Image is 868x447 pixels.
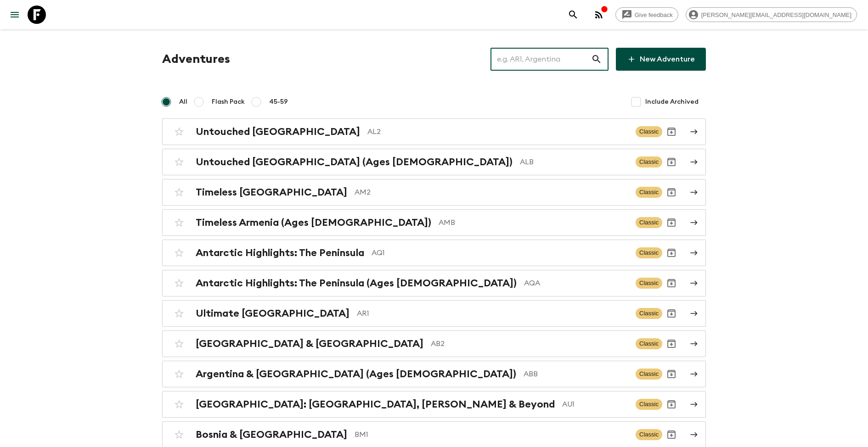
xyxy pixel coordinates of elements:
p: BM1 [355,429,628,440]
button: Archive [662,244,681,262]
span: Classic [636,217,662,228]
button: Archive [662,395,681,413]
button: Archive [662,335,681,353]
span: Flash Pack [212,97,245,106]
a: Give feedback [615,7,678,22]
a: Argentina & [GEOGRAPHIC_DATA] (Ages [DEMOGRAPHIC_DATA])ABBClassicArchive [162,361,706,387]
span: Classic [636,278,662,289]
span: Classic [636,338,662,349]
h2: Untouched [GEOGRAPHIC_DATA] [196,126,360,138]
a: [GEOGRAPHIC_DATA]: [GEOGRAPHIC_DATA], [PERSON_NAME] & BeyondAU1ClassicArchive [162,391,706,418]
h2: Ultimate [GEOGRAPHIC_DATA] [196,307,349,319]
a: Untouched [GEOGRAPHIC_DATA] (Ages [DEMOGRAPHIC_DATA])ALBClassicArchive [162,149,706,175]
h2: [GEOGRAPHIC_DATA]: [GEOGRAPHIC_DATA], [PERSON_NAME] & Beyond [196,398,555,410]
button: Archive [662,304,681,323]
button: menu [6,6,24,24]
button: Archive [662,425,681,444]
h2: Bosnia & [GEOGRAPHIC_DATA] [196,429,347,441]
span: Classic [636,126,662,137]
button: Archive [662,274,681,292]
a: Untouched [GEOGRAPHIC_DATA]AL2ClassicArchive [162,118,706,145]
h2: Argentina & [GEOGRAPHIC_DATA] (Ages [DEMOGRAPHIC_DATA]) [196,368,516,380]
h2: Antarctic Highlights: The Peninsula [196,247,364,259]
a: Antarctic Highlights: The PeninsulaAQ1ClassicArchive [162,240,706,266]
button: Archive [662,153,681,171]
button: Archive [662,123,681,141]
p: AQA [524,278,628,289]
span: All [179,97,187,106]
p: ABB [524,369,628,380]
a: New Adventure [616,48,706,71]
p: ALB [520,156,628,168]
h2: Untouched [GEOGRAPHIC_DATA] (Ages [DEMOGRAPHIC_DATA]) [196,156,513,168]
span: Classic [636,187,662,198]
div: [PERSON_NAME][EMAIL_ADDRESS][DOMAIN_NAME] [686,7,857,22]
p: AR1 [357,308,628,319]
h2: [GEOGRAPHIC_DATA] & [GEOGRAPHIC_DATA] [196,338,423,350]
span: Classic [636,399,662,410]
span: Classic [636,429,662,440]
p: AMB [439,217,628,228]
p: AL2 [367,126,628,137]
span: Classic [636,308,662,319]
button: Archive [662,213,681,232]
h2: Timeless [GEOGRAPHIC_DATA] [196,186,347,198]
p: AM2 [355,187,628,198]
p: AB2 [431,338,628,349]
span: Classic [636,247,662,258]
a: Timeless Armenia (Ages [DEMOGRAPHIC_DATA])AMBClassicArchive [162,209,706,236]
h1: Adventures [162,50,230,68]
span: Classic [636,156,662,168]
span: Include Archived [645,97,699,106]
span: Classic [636,369,662,380]
a: Ultimate [GEOGRAPHIC_DATA]AR1ClassicArchive [162,300,706,327]
span: 45-59 [269,97,288,106]
p: AU1 [562,399,628,410]
a: Timeless [GEOGRAPHIC_DATA]AM2ClassicArchive [162,179,706,206]
h2: Timeless Armenia (Ages [DEMOGRAPHIC_DATA]) [196,217,431,229]
span: Give feedback [630,11,678,18]
h2: Antarctic Highlights: The Peninsula (Ages [DEMOGRAPHIC_DATA]) [196,277,517,289]
span: [PERSON_NAME][EMAIL_ADDRESS][DOMAIN_NAME] [696,11,857,18]
button: Archive [662,183,681,201]
a: [GEOGRAPHIC_DATA] & [GEOGRAPHIC_DATA]AB2ClassicArchive [162,330,706,357]
a: Antarctic Highlights: The Peninsula (Ages [DEMOGRAPHIC_DATA])AQAClassicArchive [162,270,706,296]
p: AQ1 [372,247,628,258]
button: search adventures [564,6,582,24]
input: e.g. AR1, Argentina [490,46,591,72]
button: Archive [662,365,681,383]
